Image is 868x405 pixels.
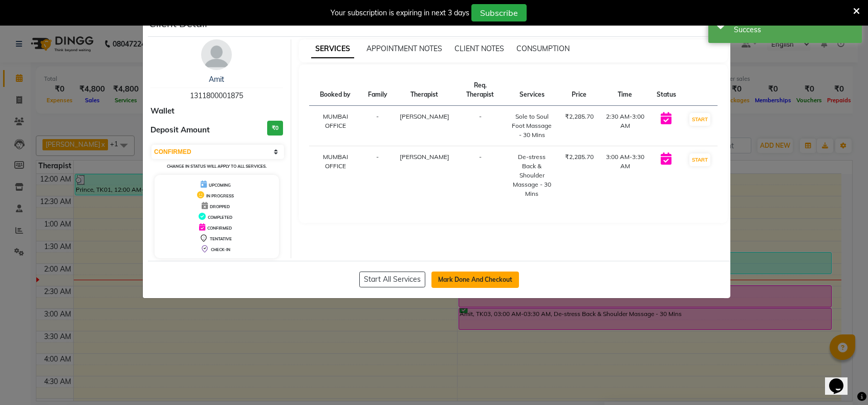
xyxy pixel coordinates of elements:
[455,106,505,146] td: -
[362,75,394,106] th: Family
[211,247,230,252] span: CHECK-IN
[455,146,505,205] td: -
[511,152,553,198] div: De-stress Back & Shoulder Massage - 30 Mins
[207,226,232,231] span: CONFIRMED
[359,272,425,287] button: Start All Services
[209,75,224,84] a: Amit
[201,39,232,70] img: avatar
[400,112,449,120] span: [PERSON_NAME]
[206,193,234,198] span: IN PROGRESS
[516,44,570,53] span: CONSUMPTION
[455,75,505,106] th: Req. Therapist
[689,113,710,126] button: START
[311,40,354,58] span: SERVICES
[167,164,267,169] small: Change in status will apply to all services.
[454,44,504,53] span: CLIENT NOTES
[565,152,594,162] div: ₹2,285.70
[267,121,283,136] h3: ₹0
[210,204,230,209] span: DROPPED
[150,124,210,136] span: Deposit Amount
[362,146,394,205] td: -
[689,153,710,166] button: START
[190,91,243,100] span: 1311800001875
[309,75,362,106] th: Booked by
[600,146,650,205] td: 3:00 AM-3:30 AM
[209,183,231,188] span: UPCOMING
[505,75,559,106] th: Services
[600,75,650,106] th: Time
[511,112,553,140] div: Sole to Soul Foot Massage - 30 Mins
[331,8,469,18] div: Your subscription is expiring in next 3 days
[734,25,854,35] div: Success
[431,272,519,288] button: Mark Done And Checkout
[600,106,650,146] td: 2:30 AM-3:00 AM
[309,146,362,205] td: MUMBAI OFFICE
[565,112,594,121] div: ₹2,285.70
[471,4,527,21] button: Subscribe
[366,44,442,53] span: APPOINTMENT NOTES
[559,75,600,106] th: Price
[650,75,682,106] th: Status
[394,75,455,106] th: Therapist
[210,236,232,241] span: TENTATIVE
[825,364,858,395] iframe: chat widget
[400,153,449,161] span: [PERSON_NAME]
[362,106,394,146] td: -
[208,215,232,220] span: COMPLETED
[150,105,175,117] span: Wallet
[309,106,362,146] td: MUMBAI OFFICE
